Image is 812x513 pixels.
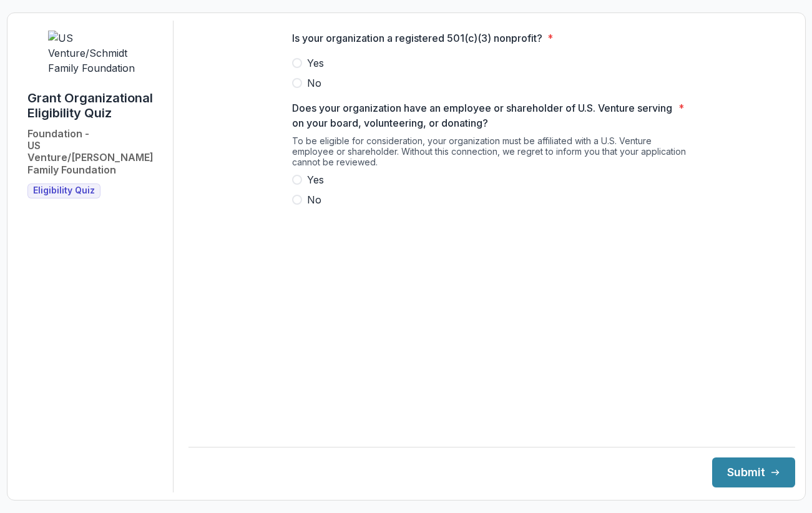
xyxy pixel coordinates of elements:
[307,192,321,207] span: No
[27,128,163,176] h2: Foundation - US Venture/[PERSON_NAME] Family Foundation
[48,31,142,76] img: US Venture/Schmidt Family Foundation
[307,56,324,71] span: Yes
[307,172,324,187] span: Yes
[27,90,163,120] h1: Grant Organizational Eligibility Quiz
[292,31,542,46] p: Is your organization a registered 501(c)(3) nonprofit?
[292,100,673,130] p: Does your organization have an employee or shareholder of U.S. Venture serving on your board, vol...
[307,76,321,90] span: No
[712,457,795,487] button: Submit
[292,135,692,172] div: To be eligible for consideration, your organization must be affiliated with a U.S. Venture employ...
[33,185,95,196] span: Eligibility Quiz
